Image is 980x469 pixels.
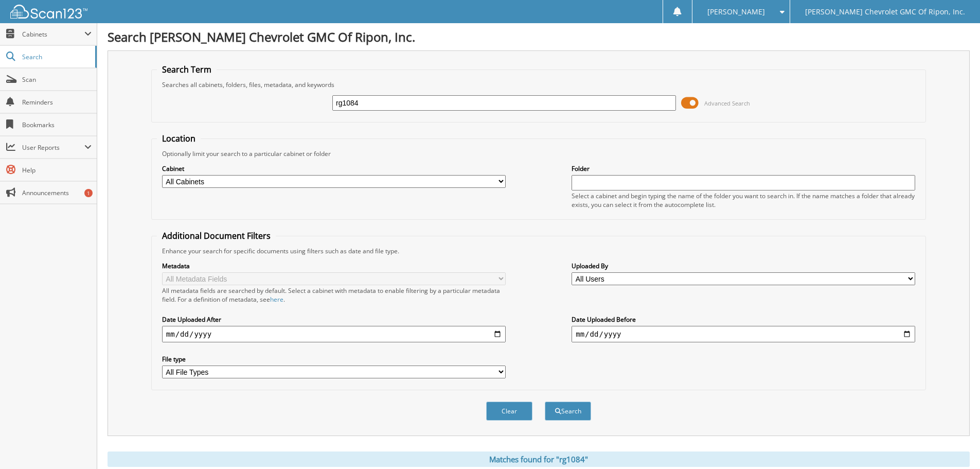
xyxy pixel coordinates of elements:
[22,143,84,152] span: User Reports
[22,188,92,197] span: Announcements
[545,402,591,421] button: Search
[162,326,506,342] input: start
[270,295,283,304] a: here
[157,64,217,75] legend: Search Term
[157,230,276,241] legend: Additional Document Filters
[157,80,920,89] div: Searches all cabinets, folders, files, metadata, and keywords
[22,166,92,175] span: Help
[22,53,90,61] span: Search
[108,28,970,45] h1: Search [PERSON_NAME] Chevrolet GMC Of Ripon, Inc.
[157,133,201,144] legend: Location
[805,9,965,15] span: [PERSON_NAME] Chevrolet GMC Of Ripon, Inc.
[10,5,87,19] img: scan123-logo-white.svg
[84,189,93,197] div: 1
[572,315,915,324] label: Date Uploaded Before
[162,315,506,324] label: Date Uploaded After
[22,30,84,39] span: Cabinets
[157,149,920,158] div: Optionally limit your search to a particular cabinet or folder
[22,98,92,107] span: Reminders
[157,247,920,255] div: Enhance your search for specific documents using filters such as date and file type.
[108,451,970,467] div: Matches found for "rg1084"
[572,262,915,270] label: Uploaded By
[572,326,915,342] input: end
[162,164,506,173] label: Cabinet
[162,355,506,363] label: File type
[572,164,915,173] label: Folder
[572,192,915,209] div: Select a cabinet and begin typing the name of the folder you want to search in. If the name match...
[162,262,506,270] label: Metadata
[22,120,92,129] span: Bookmarks
[162,286,506,304] div: All metadata fields are searched by default. Select a cabinet with metadata to enable filtering b...
[704,99,750,107] span: Advanced Search
[486,402,532,421] button: Clear
[22,75,92,84] span: Scan
[707,9,765,15] span: [PERSON_NAME]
